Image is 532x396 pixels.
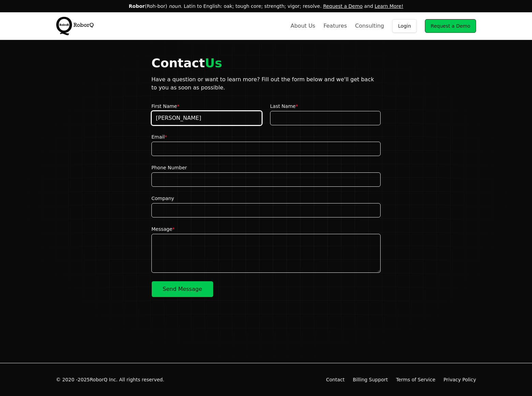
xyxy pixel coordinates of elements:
label: Last Name [270,103,381,110]
label: Company [151,195,381,202]
p: Have a question or want to learn more? Fill out the form below and we'll get back to you as soon ... [151,75,381,92]
a: Login [392,19,417,33]
span: Robor [129,3,145,9]
a: Billing Support [353,376,388,383]
img: RoborQ Inc. Logo [56,16,97,36]
label: Message [151,226,381,232]
em: noun [169,3,181,9]
a: Features [323,22,347,30]
label: First Name [151,103,262,110]
a: Contact [326,376,344,383]
a: Terms of Service [396,376,435,383]
p: (Roh-bor) . Latin to English: oak; tough core; strength; vigor; resolve. and [8,3,524,10]
label: Email [151,133,381,140]
label: Phone Number [151,164,381,171]
a: Privacy Policy [444,376,476,383]
a: About Us [291,22,315,30]
a: Request a Demo [323,3,363,9]
h1: Contact [151,56,381,70]
p: © 2020 - 2025 RoborQ Inc. All rights reserved. [56,376,164,383]
button: Send Message [151,281,213,297]
a: Request a Demo [425,19,476,33]
span: Us [205,56,222,70]
a: Consulting [355,22,384,30]
a: Learn More! [375,3,403,9]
